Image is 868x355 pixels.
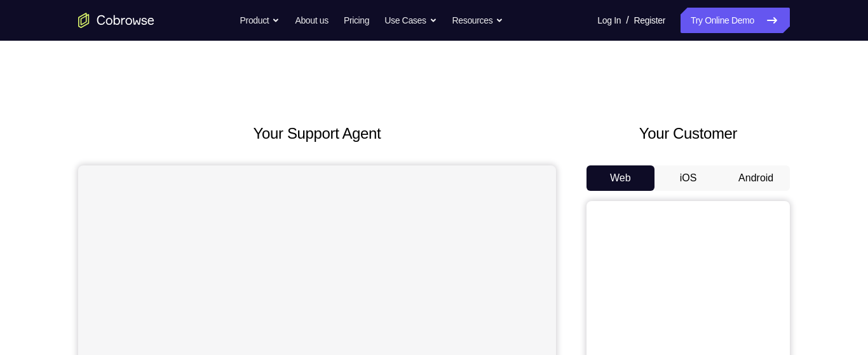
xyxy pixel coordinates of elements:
[597,8,621,33] a: Log In
[78,13,154,28] a: Go to the home page
[626,13,628,28] span: /
[295,8,328,33] a: About us
[654,165,722,191] button: iOS
[344,8,369,33] a: Pricing
[78,122,556,145] h2: Your Support Agent
[587,122,790,145] h2: Your Customer
[240,8,280,33] button: Product
[587,165,654,191] button: Web
[384,8,437,33] button: Use Cases
[681,8,790,33] a: Try Online Demo
[722,165,790,191] button: Android
[452,8,504,33] button: Resources
[634,8,665,33] a: Register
